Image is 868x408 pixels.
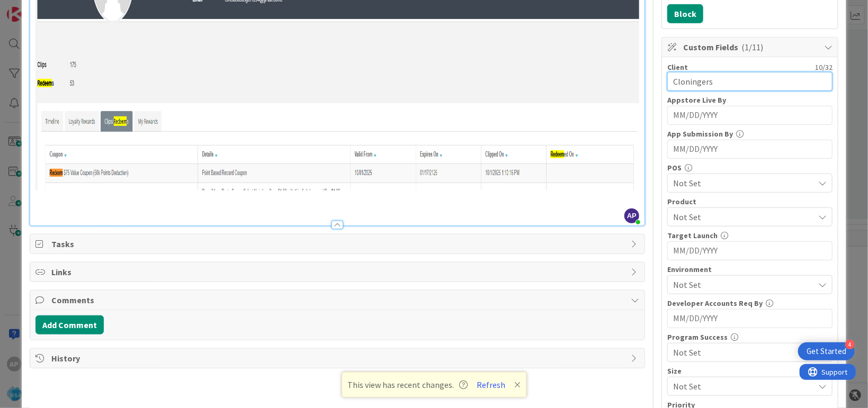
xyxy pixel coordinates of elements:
span: Links [51,266,625,278]
div: Product [667,198,833,205]
div: App Submission By [667,130,833,138]
span: Not Set [673,346,814,359]
button: Block [667,4,703,23]
div: Get Started [807,346,846,357]
span: History [51,352,625,365]
span: Tasks [51,238,625,250]
input: MM/DD/YYYY [673,242,827,260]
input: MM/DD/YYYY [673,106,827,124]
span: Custom Fields [683,41,819,53]
div: Target Launch [667,232,833,239]
button: Refresh [473,378,509,392]
span: ( 1/11 ) [741,42,763,52]
div: Appstore Live By [667,96,833,104]
div: 4 [845,340,855,349]
span: This view has recent changes. [347,378,468,391]
input: MM/DD/YYYY [673,310,827,328]
input: MM/DD/YYYY [673,140,827,158]
div: Open Get Started checklist, remaining modules: 4 [798,342,855,360]
span: Support [22,2,48,14]
span: Comments [51,294,625,306]
span: Not Set [673,379,809,394]
label: Client [667,62,688,72]
span: AP [624,208,639,223]
div: Environment [667,266,833,273]
div: Developer Accounts Req By [667,300,833,307]
span: Not Set [673,211,814,223]
div: Program Success [667,333,833,341]
div: 10 / 32 [691,62,833,72]
div: Size [667,367,833,375]
button: Add Comment [35,315,104,334]
span: Not Set [673,177,814,189]
span: Not Set [673,278,814,291]
div: POS [667,164,833,171]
